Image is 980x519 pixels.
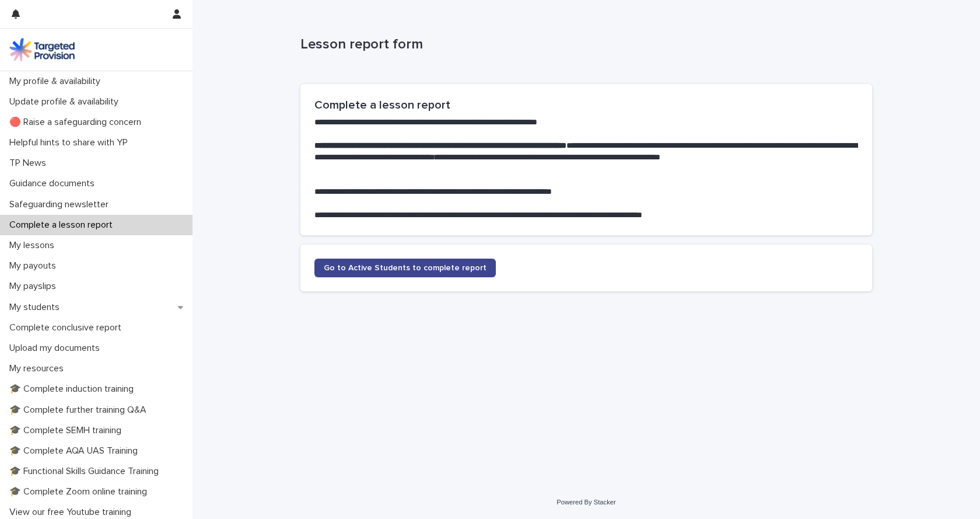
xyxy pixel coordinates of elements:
[556,499,615,506] a: Powered By Stacker
[5,96,128,107] p: Update profile & availability
[5,384,143,395] p: 🎓 Complete induction training
[314,98,858,112] h2: Complete a lesson report
[5,507,141,518] p: View our free Youtube training
[5,281,65,292] p: My payslips
[5,486,156,497] p: 🎓 Complete Zoom online training
[5,137,137,148] p: Helpful hints to share with YP
[314,259,496,277] a: Go to Active Students to complete report
[9,38,75,61] img: M5nRWzHhSzIhMunXDL62
[300,36,867,53] p: Lesson report form
[5,405,156,416] p: 🎓 Complete further training Q&A
[5,322,131,333] p: Complete conclusive report
[5,117,150,128] p: 🔴 Raise a safeguarding concern
[5,343,109,354] p: Upload my documents
[5,199,118,210] p: Safeguarding newsletter
[5,220,122,231] p: Complete a lesson report
[5,363,73,374] p: My resources
[5,178,104,189] p: Guidance documents
[5,260,65,271] p: My payouts
[5,302,69,313] p: My students
[5,158,55,169] p: TP News
[5,445,147,457] p: 🎓 Complete AQA UAS Training
[5,466,168,477] p: 🎓 Functional Skills Guidance Training
[5,425,131,436] p: 🎓 Complete SEMH training
[324,264,487,272] span: Go to Active Students to complete report
[5,76,110,87] p: My profile & availability
[5,240,64,251] p: My lessons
